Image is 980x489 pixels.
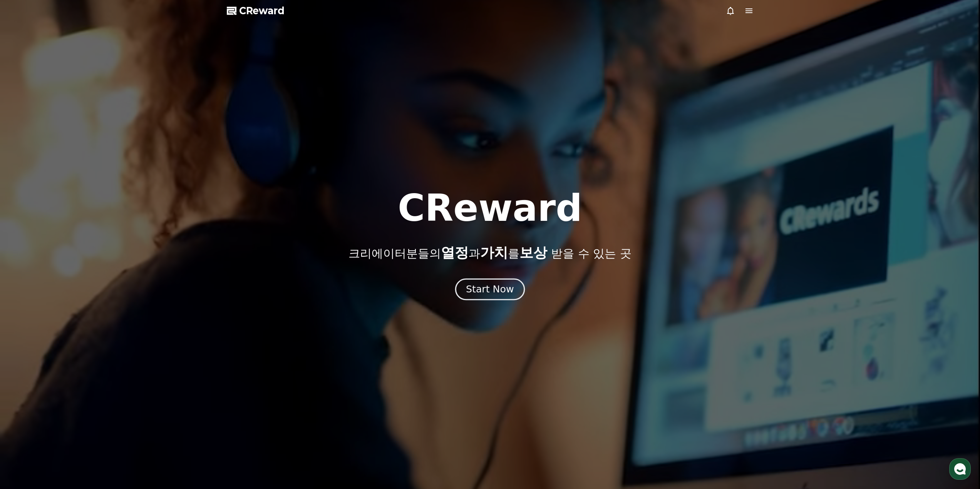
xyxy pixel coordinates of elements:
span: 설정 [119,255,128,262]
span: 대화 [70,256,80,262]
p: 크리에이터분들의 과 를 받을 수 있는 곳 [348,245,631,260]
button: Start Now [455,278,525,300]
a: CReward [227,5,285,17]
a: Start Now [457,287,523,294]
span: CReward [239,5,285,17]
a: 대화 [51,244,99,263]
h1: CReward [398,190,582,227]
a: 홈 [2,244,51,263]
span: 가치 [480,245,508,260]
span: 홈 [24,255,29,262]
span: 열정 [441,245,469,260]
a: 설정 [99,244,148,263]
span: 보상 [519,245,547,260]
div: Start Now [466,283,514,296]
